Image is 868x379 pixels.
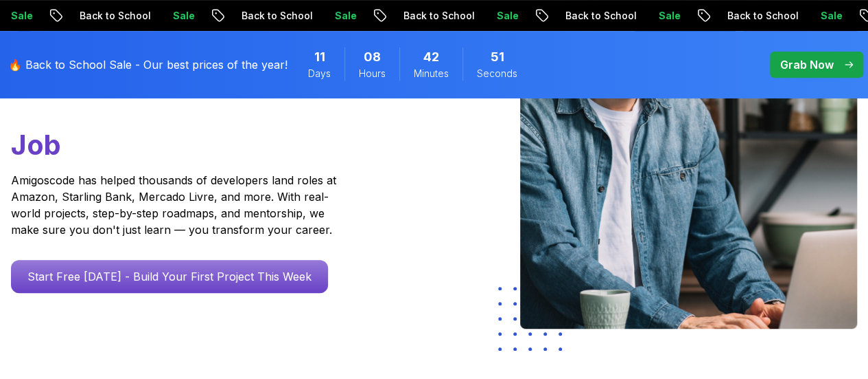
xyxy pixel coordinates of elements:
[477,67,517,80] span: Seconds
[414,67,449,80] span: Minutes
[11,128,61,162] span: Job
[359,67,386,80] span: Hours
[483,9,527,23] p: Sale
[66,9,159,23] p: Back to School
[314,47,325,67] span: 11 Days
[159,9,203,23] p: Sale
[645,9,689,23] p: Sale
[228,9,321,23] p: Back to School
[364,47,381,67] span: 8 Hours
[552,9,645,23] p: Back to School
[807,9,851,23] p: Sale
[714,9,807,23] p: Back to School
[11,260,328,293] a: Start Free [DATE] - Build Your First Project This Week
[491,47,504,67] span: 51 Seconds
[390,9,483,23] p: Back to School
[308,67,331,80] span: Days
[11,172,340,238] p: Amigoscode has helped thousands of developers land roles at Amazon, Starling Bank, Mercado Livre,...
[423,47,439,67] span: 42 Minutes
[8,56,288,73] p: 🔥 Back to School Sale - Our best prices of the year!
[321,9,365,23] p: Sale
[780,56,834,73] p: Grab Now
